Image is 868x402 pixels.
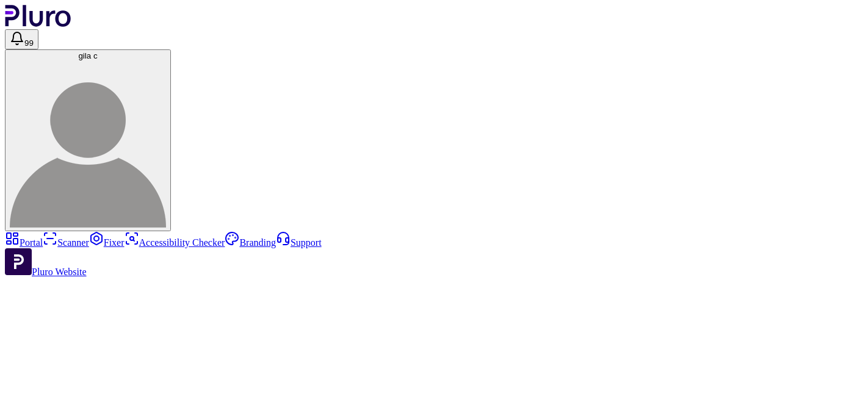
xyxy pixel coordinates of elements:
[89,237,125,248] a: Fixer
[24,38,34,48] span: 99
[78,51,97,60] span: gila c
[5,18,71,29] a: Logo
[5,231,863,278] aside: Sidebar menu
[5,49,171,231] button: gila cgila c
[276,237,322,248] a: Support
[5,29,38,49] button: Open notifications, you have 128 new notifications
[225,237,276,248] a: Branding
[43,237,89,248] a: Scanner
[5,237,43,248] a: Portal
[5,267,87,277] a: Open Pluro Website
[125,237,225,248] a: Accessibility Checker
[10,71,166,228] img: gila c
